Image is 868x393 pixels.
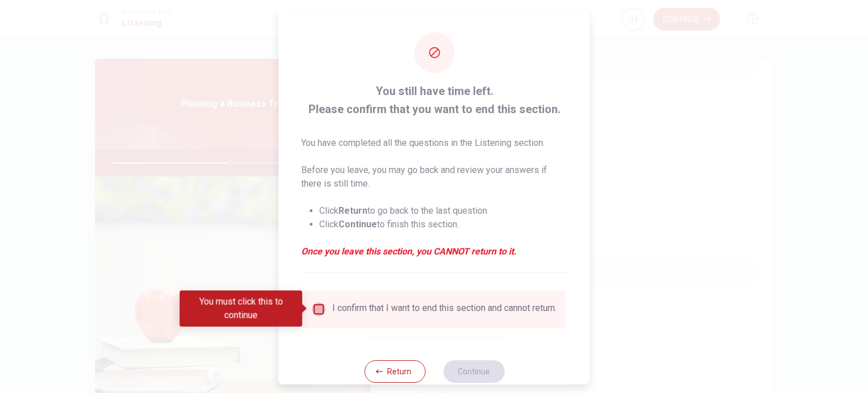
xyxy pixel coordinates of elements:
[338,205,367,215] strong: Return
[332,302,557,316] div: I confirm that I want to end this section and cannot return.
[319,217,567,231] li: Click to finish this section.
[180,291,302,327] div: You must click this to continue
[364,360,425,382] button: Return
[319,204,567,217] li: Click to go back to the last question
[443,360,504,382] button: Continue
[301,81,567,118] span: You still have time left. Please confirm that you want to end this section.
[301,163,567,190] p: Before you leave, you may go back and review your answers if there is still time.
[312,302,325,316] span: You must click this to continue
[301,136,567,149] p: You have completed all the questions in the Listening section.
[301,244,567,258] em: Once you leave this section, you CANNOT return to it.
[338,218,377,229] strong: Continue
